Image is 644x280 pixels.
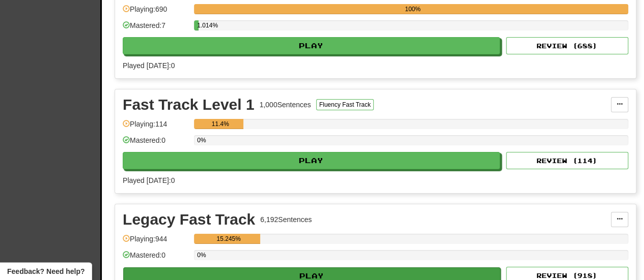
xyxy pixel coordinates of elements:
div: 15.245% [197,234,260,244]
button: Play [123,152,500,169]
div: Fast Track Level 1 [123,97,255,112]
button: Review (688) [506,37,628,54]
div: Legacy Fast Track [123,212,255,227]
div: 11.4% [197,119,243,129]
button: Review (114) [506,152,628,169]
div: Mastered: 7 [123,20,189,37]
div: Playing: 944 [123,234,189,251]
div: 100% [197,4,628,14]
button: Play [123,37,500,54]
div: Playing: 114 [123,119,189,136]
span: Played [DATE]: 0 [123,61,175,70]
div: Mastered: 0 [123,135,189,152]
div: 1.014% [197,20,198,30]
div: Playing: 690 [123,4,189,21]
span: Open feedback widget [7,266,85,276]
div: 6,192 Sentences [260,214,312,225]
div: 1,000 Sentences [260,100,311,110]
button: Fluency Fast Track [316,99,374,110]
span: Played [DATE]: 0 [123,176,175,184]
div: Mastered: 0 [123,250,189,267]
